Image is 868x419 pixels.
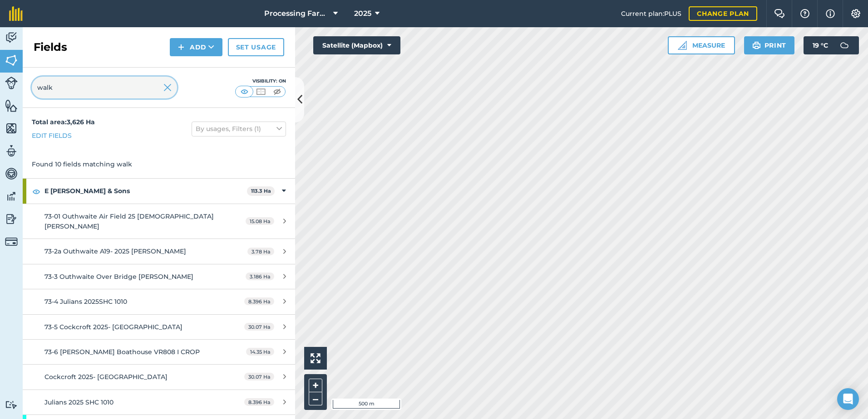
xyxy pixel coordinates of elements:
img: svg+xml;base64,PHN2ZyB4bWxucz0iaHR0cDovL3d3dy53My5vcmcvMjAwMC9zdmciIHdpZHRoPSIxNyIgaGVpZ2h0PSIxNy... [826,8,835,19]
img: svg+xml;base64,PD94bWwgdmVyc2lvbj0iMS4wIiBlbmNvZGluZz0idXRmLTgiPz4KPCEtLSBHZW5lcmF0b3I6IEFkb2JlIE... [5,400,18,409]
button: + [309,379,322,392]
span: 19 ° C [813,36,828,54]
div: E [PERSON_NAME] & Sons113.3 Ha [23,179,295,203]
span: 3.78 Ha [247,248,274,255]
span: 73-4 Julians 2025SHC 1010 [44,297,127,306]
button: 19 °C [804,36,859,54]
img: svg+xml;base64,PD94bWwgdmVyc2lvbj0iMS4wIiBlbmNvZGluZz0idXRmLTgiPz4KPCEtLSBHZW5lcmF0b3I6IEFkb2JlIE... [5,77,18,89]
div: Visibility: On [235,78,286,85]
button: Measure [668,36,735,54]
button: By usages, Filters (1) [192,122,286,136]
img: svg+xml;base64,PD94bWwgdmVyc2lvbj0iMS4wIiBlbmNvZGluZz0idXRmLTgiPz4KPCEtLSBHZW5lcmF0b3I6IEFkb2JlIE... [5,31,18,44]
img: svg+xml;base64,PHN2ZyB4bWxucz0iaHR0cDovL3d3dy53My5vcmcvMjAwMC9zdmciIHdpZHRoPSI1NiIgaGVpZ2h0PSI2MC... [5,122,18,135]
span: 73-2a Outhwaite A19- 2025 [PERSON_NAME] [44,247,186,255]
span: Current plan : PLUS [621,9,681,19]
a: Edit fields [32,131,72,141]
button: Satellite (Mapbox) [313,36,400,54]
a: Set usage [228,38,284,56]
span: 73-3 Outhwaite Over Bridge [PERSON_NAME] [44,273,193,281]
img: svg+xml;base64,PD94bWwgdmVyc2lvbj0iMS4wIiBlbmNvZGluZz0idXRmLTgiPz4KPCEtLSBHZW5lcmF0b3I6IEFkb2JlIE... [5,190,18,203]
a: 73-01 Outhwaite Air Field 25 [DEMOGRAPHIC_DATA] [PERSON_NAME]15.08 Ha [23,204,295,239]
span: 8.396 Ha [244,297,274,305]
div: Open Intercom Messenger [837,388,859,410]
button: – [309,392,322,405]
span: 73-01 Outhwaite Air Field 25 [DEMOGRAPHIC_DATA] [PERSON_NAME] [44,212,214,230]
img: svg+xml;base64,PHN2ZyB4bWxucz0iaHR0cDovL3d3dy53My5vcmcvMjAwMC9zdmciIHdpZHRoPSI1MCIgaGVpZ2h0PSI0MC... [239,87,250,96]
strong: E [PERSON_NAME] & Sons [44,179,247,203]
img: A question mark icon [799,9,810,18]
strong: Total area : 3,626 Ha [32,118,95,126]
img: svg+xml;base64,PHN2ZyB4bWxucz0iaHR0cDovL3d3dy53My5vcmcvMjAwMC9zdmciIHdpZHRoPSIxOSIgaGVpZ2h0PSIyNC... [752,40,761,51]
input: Search [32,77,177,98]
span: Cockcroft 2025- [GEOGRAPHIC_DATA] [44,373,168,381]
a: 73-6 [PERSON_NAME] Boathouse VR808 I CROP14.35 Ha [23,340,295,364]
img: svg+xml;base64,PD94bWwgdmVyc2lvbj0iMS4wIiBlbmNvZGluZz0idXRmLTgiPz4KPCEtLSBHZW5lcmF0b3I6IEFkb2JlIE... [5,235,18,248]
span: 3.186 Ha [246,273,274,280]
img: Ruler icon [678,41,687,50]
img: svg+xml;base64,PHN2ZyB4bWxucz0iaHR0cDovL3d3dy53My5vcmcvMjAwMC9zdmciIHdpZHRoPSIyMiIgaGVpZ2h0PSIzMC... [163,82,172,93]
span: 30.07 Ha [244,373,274,380]
button: Add [170,38,222,56]
a: 73-5 Cockcroft 2025- [GEOGRAPHIC_DATA]30.07 Ha [23,315,295,339]
div: Found 10 fields matching walk [23,150,295,178]
a: Change plan [689,6,757,21]
button: Print [744,36,795,54]
img: svg+xml;base64,PHN2ZyB4bWxucz0iaHR0cDovL3d3dy53My5vcmcvMjAwMC9zdmciIHdpZHRoPSI1MCIgaGVpZ2h0PSI0MC... [271,87,283,96]
img: Four arrows, one pointing top left, one top right, one bottom right and the last bottom left [311,353,321,363]
span: 15.08 Ha [246,217,274,225]
a: Cockcroft 2025- [GEOGRAPHIC_DATA]30.07 Ha [23,365,295,389]
strong: 113.3 Ha [251,188,271,194]
img: svg+xml;base64,PHN2ZyB4bWxucz0iaHR0cDovL3d3dy53My5vcmcvMjAwMC9zdmciIHdpZHRoPSIxNCIgaGVpZ2h0PSIyNC... [178,42,184,53]
span: 14.35 Ha [246,348,274,356]
h2: Fields [34,40,67,54]
img: svg+xml;base64,PHN2ZyB4bWxucz0iaHR0cDovL3d3dy53My5vcmcvMjAwMC9zdmciIHdpZHRoPSIxOCIgaGVpZ2h0PSIyNC... [32,186,40,197]
span: Processing Farms [264,8,330,19]
img: svg+xml;base64,PHN2ZyB4bWxucz0iaHR0cDovL3d3dy53My5vcmcvMjAwMC9zdmciIHdpZHRoPSI1NiIgaGVpZ2h0PSI2MC... [5,99,18,112]
img: A cog icon [850,9,861,18]
img: svg+xml;base64,PD94bWwgdmVyc2lvbj0iMS4wIiBlbmNvZGluZz0idXRmLTgiPz4KPCEtLSBHZW5lcmF0b3I6IEFkb2JlIE... [5,167,18,180]
span: 8.396 Ha [244,398,274,406]
img: Two speech bubbles overlapping with the left bubble in the forefront [774,9,785,18]
img: svg+xml;base64,PD94bWwgdmVyc2lvbj0iMS4wIiBlbmNvZGluZz0idXRmLTgiPz4KPCEtLSBHZW5lcmF0b3I6IEFkb2JlIE... [835,36,853,54]
img: svg+xml;base64,PHN2ZyB4bWxucz0iaHR0cDovL3d3dy53My5vcmcvMjAwMC9zdmciIHdpZHRoPSI1NiIgaGVpZ2h0PSI2MC... [5,54,18,67]
span: 30.07 Ha [244,323,274,331]
a: 73-2a Outhwaite A19- 2025 [PERSON_NAME]3.78 Ha [23,239,295,263]
a: Julians 2025 SHC 10108.396 Ha [23,390,295,414]
span: 73-6 [PERSON_NAME] Boathouse VR808 I CROP [44,348,200,356]
img: svg+xml;base64,PD94bWwgdmVyc2lvbj0iMS4wIiBlbmNvZGluZz0idXRmLTgiPz4KPCEtLSBHZW5lcmF0b3I6IEFkb2JlIE... [5,144,18,158]
span: Julians 2025 SHC 1010 [44,398,113,406]
span: 73-5 Cockcroft 2025- [GEOGRAPHIC_DATA] [44,323,182,331]
img: fieldmargin Logo [9,6,23,21]
img: svg+xml;base64,PD94bWwgdmVyc2lvbj0iMS4wIiBlbmNvZGluZz0idXRmLTgiPz4KPCEtLSBHZW5lcmF0b3I6IEFkb2JlIE... [5,212,18,226]
span: 2025 [354,8,371,19]
a: 73-3 Outhwaite Over Bridge [PERSON_NAME]3.186 Ha [23,264,295,289]
img: svg+xml;base64,PHN2ZyB4bWxucz0iaHR0cDovL3d3dy53My5vcmcvMjAwMC9zdmciIHdpZHRoPSI1MCIgaGVpZ2h0PSI0MC... [255,87,266,96]
a: 73-4 Julians 2025SHC 10108.396 Ha [23,289,295,314]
